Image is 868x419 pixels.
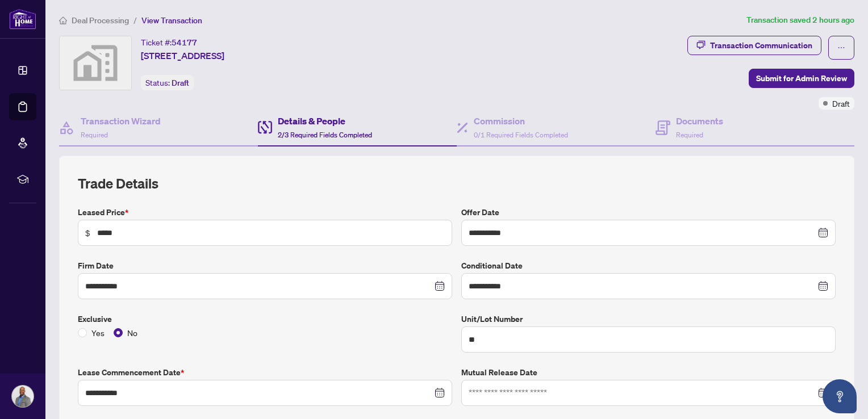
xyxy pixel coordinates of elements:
label: Offer Date [461,206,836,219]
span: Yes [87,326,109,339]
label: Leased Price [78,206,452,219]
h4: Transaction Wizard [81,114,161,128]
label: Unit/Lot Number [461,313,836,325]
img: logo [9,9,36,30]
label: Mutual Release Date [461,366,836,379]
h4: Commission [474,114,568,128]
span: ellipsis [837,44,845,52]
span: Submit for Admin Review [756,69,847,87]
span: Draft [832,97,850,110]
h4: Details & People [278,114,372,128]
button: Open asap [823,379,857,413]
div: Ticket #: [141,36,197,49]
img: svg%3e [60,36,131,90]
span: $ [85,227,90,239]
span: View Transaction [141,15,202,26]
span: [STREET_ADDRESS] [141,49,224,62]
label: Firm Date [78,259,452,272]
div: Transaction Communication [710,36,812,55]
button: Submit for Admin Review [749,69,854,88]
span: Required [676,131,703,139]
label: Conditional Date [461,259,836,272]
article: Transaction saved 2 hours ago [746,14,854,27]
span: Required [81,131,108,139]
button: Transaction Communication [687,36,821,55]
img: Profile Icon [12,386,34,407]
h4: Documents [676,114,723,128]
span: home [59,16,67,24]
span: 2/3 Required Fields Completed [278,131,372,139]
span: 54177 [172,37,197,48]
span: Draft [172,78,189,88]
h2: Trade Details [78,174,836,192]
span: Deal Processing [72,15,129,26]
span: 0/1 Required Fields Completed [474,131,568,139]
div: Status: [141,75,194,90]
li: / [133,14,137,27]
span: No [123,326,142,339]
label: Lease Commencement Date [78,366,452,379]
label: Exclusive [78,313,452,325]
